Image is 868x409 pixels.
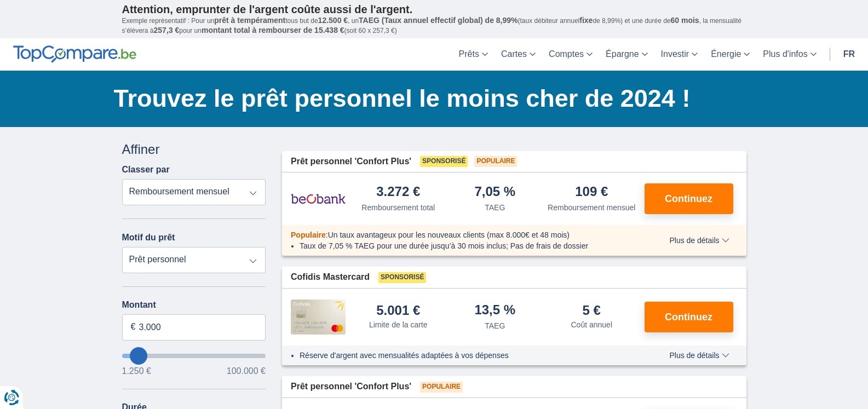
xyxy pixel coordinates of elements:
[122,3,746,16] p: Attention, emprunter de l'argent coûte aussi de l'argent.
[599,38,654,71] a: Épargne
[122,140,266,159] div: Affiner
[122,354,266,358] input: wantToBorrow
[376,304,420,317] div: 5.001 €
[378,272,426,283] span: Sponsorisé
[214,16,285,25] span: prêt à tempérament
[359,16,518,25] span: TAEG (Taux annuel effectif global) de 8,99%
[575,185,608,200] div: 109 €
[579,16,593,25] span: fixe
[291,185,346,212] img: pret personnel Beobank
[282,229,646,240] div: :
[13,45,136,63] img: TopCompare
[665,194,712,204] span: Continuez
[122,16,746,36] p: Exemple représentatif : Pour un tous but de , un (taux débiteur annuel de 8,99%) et une durée de ...
[542,38,599,71] a: Comptes
[420,156,468,167] span: Sponsorisé
[291,155,411,168] span: Prêt personnel 'Confort Plus'
[227,367,266,376] span: 100.000 €
[474,185,515,200] div: 7,05 %
[474,156,517,167] span: Populaire
[114,82,746,116] h1: Trouvez le prêt personnel le moins cher de 2024 !
[704,38,756,71] a: Énergie
[671,16,699,25] span: 60 mois
[645,302,733,332] button: Continuez
[474,303,515,318] div: 13,5 %
[154,26,180,34] span: 257,3 €
[495,38,542,71] a: Cartes
[756,38,823,71] a: Plus d'infos
[669,237,729,244] span: Plus de détails
[291,381,411,393] span: Prêt personnel 'Confort Plus'
[571,319,612,330] div: Coût annuel
[485,202,505,213] div: TAEG
[548,202,635,213] div: Remboursement mensuel
[291,299,346,335] img: pret personnel Cofidis CC
[369,319,428,330] div: Limite de la carte
[122,233,175,243] label: Motif du prêt
[291,271,370,284] span: Cofidis Mastercard
[202,26,344,34] span: montant total à rembourser de 15.438 €
[583,304,601,317] div: 5 €
[300,350,637,361] li: Réserve d'argent avec mensualités adaptées à vos dépenses
[318,16,348,25] span: 12.500 €
[328,231,570,239] span: Un taux avantageux pour les nouveaux clients (max 8.000€ et 48 mois)
[654,38,705,71] a: Investir
[669,352,729,359] span: Plus de détails
[665,312,712,322] span: Continuez
[131,321,136,333] span: €
[452,38,495,71] a: Prêts
[122,367,151,376] span: 1.250 €
[291,231,326,239] span: Populaire
[645,183,733,214] button: Continuez
[837,38,861,71] a: fr
[661,351,737,360] button: Plus de détails
[661,236,737,245] button: Plus de détails
[122,300,266,310] label: Montant
[122,165,170,175] label: Classer par
[300,240,637,251] li: Taux de 7,05 % TAEG pour une durée jusqu’à 30 mois inclus; Pas de frais de dossier
[376,185,420,200] div: 3.272 €
[485,320,505,331] div: TAEG
[361,202,435,213] div: Remboursement total
[420,382,463,393] span: Populaire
